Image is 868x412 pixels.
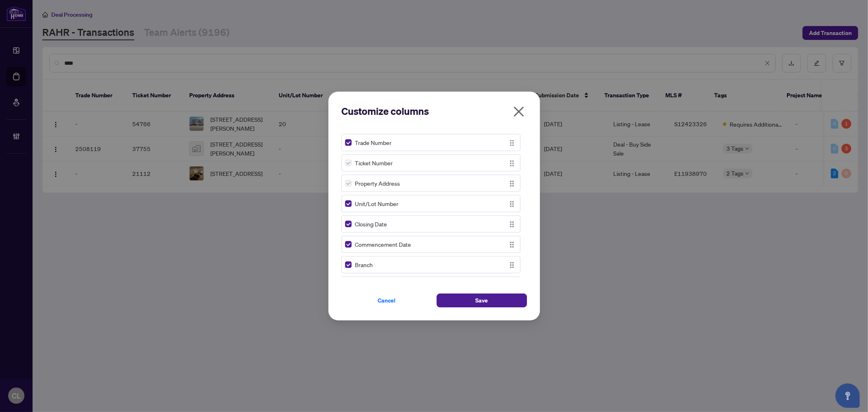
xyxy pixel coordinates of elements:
[507,138,516,147] img: Drag Icon
[355,219,387,228] span: Closing Date
[355,199,398,208] span: Unit/Lot Number
[355,240,411,249] span: Commencement Date
[512,105,525,118] span: close
[341,154,520,171] div: Ticket NumberDrag Icon
[507,261,516,270] img: Drag Icon
[355,158,393,167] span: Ticket Number
[341,236,520,253] div: Commencement DateDrag Icon
[507,220,516,229] img: Drag Icon
[507,178,517,188] button: Drag Icon
[341,134,520,151] div: Trade NumberDrag Icon
[341,294,432,307] button: Cancel
[507,239,517,249] button: Drag Icon
[507,199,517,208] button: Drag Icon
[507,159,516,168] img: Drag Icon
[341,215,520,232] div: Closing DateDrag Icon
[355,138,391,147] span: Trade Number
[507,219,517,229] button: Drag Icon
[341,276,520,294] div: Submission DateDrag Icon
[341,105,527,118] h2: Customize columns
[507,179,516,188] img: Drag Icon
[475,294,488,307] span: Save
[507,260,517,270] button: Drag Icon
[507,199,516,208] img: Drag Icon
[437,294,527,307] button: Save
[507,138,517,147] button: Drag Icon
[507,240,516,249] img: Drag Icon
[341,175,520,192] div: Property AddressDrag Icon
[355,179,400,188] span: Property Address
[341,195,520,212] div: Unit/Lot NumberDrag Icon
[378,294,396,307] span: Cancel
[835,384,860,408] button: Open asap
[507,158,517,168] button: Drag Icon
[355,260,373,269] span: Branch
[341,256,520,273] div: BranchDrag Icon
